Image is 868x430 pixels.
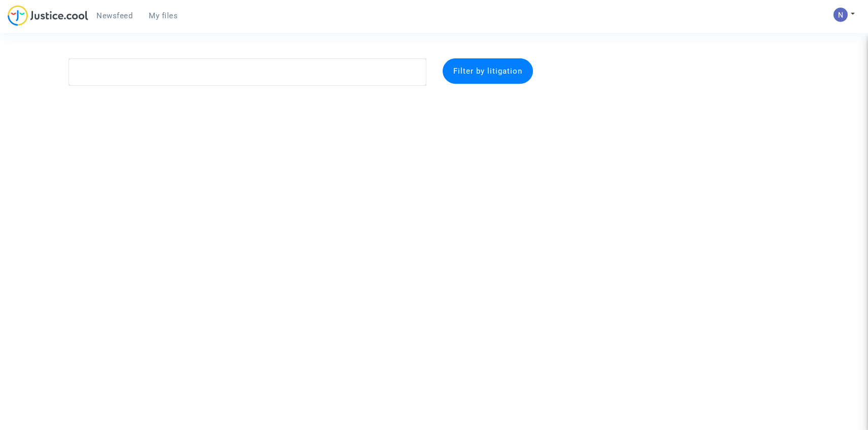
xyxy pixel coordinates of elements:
span: Newsfeed [96,11,132,20]
a: My files [141,8,186,23]
span: Filter by litigation [453,67,522,76]
a: Newsfeed [88,8,141,23]
img: ACg8ocLbdXnmRFmzhNqwOPt_sjleXT1r-v--4sGn8-BO7_nRuDcVYw=s96-c [833,8,848,22]
img: jc-logo.svg [8,5,88,26]
span: My files [149,11,178,20]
